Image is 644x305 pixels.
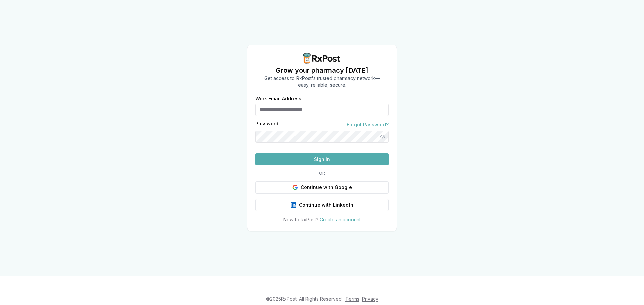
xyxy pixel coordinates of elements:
img: Google [292,185,298,190]
span: OR [316,171,328,176]
button: Sign In [255,153,389,165]
label: Work Email Address [255,96,389,101]
button: Show password [377,131,389,143]
a: Create an account [320,217,361,222]
a: Forgot Password? [347,121,389,128]
a: Terms [345,296,359,302]
img: LinkedIn [291,202,296,208]
button: Continue with Google [255,181,389,194]
span: New to RxPost? [283,217,318,222]
button: Continue with LinkedIn [255,199,389,211]
label: Password [255,121,278,128]
p: Get access to RxPost's trusted pharmacy network— easy, reliable, secure. [264,75,380,88]
h1: Grow your pharmacy [DATE] [264,66,380,75]
img: RxPost Logo [301,53,343,64]
a: Privacy [362,296,378,302]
